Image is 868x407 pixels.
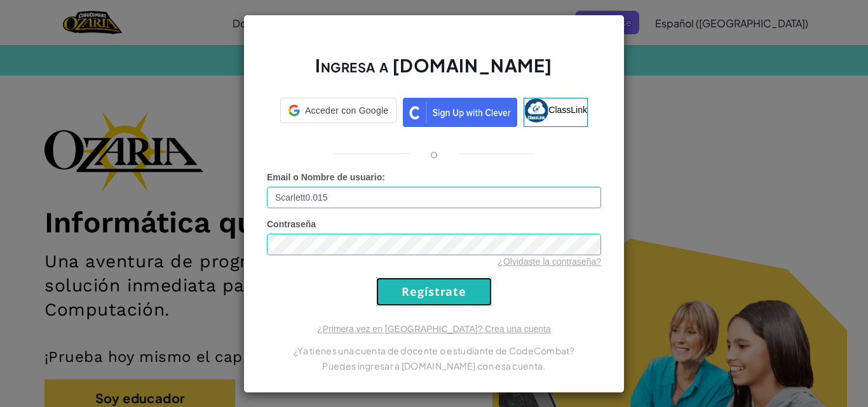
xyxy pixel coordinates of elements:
p: ¿Ya tienes una cuenta de docente o estudiante de CodeCombat? [267,343,601,358]
p: o [430,146,438,161]
p: Puedes ingresar a [DOMAIN_NAME] con esa cuenta. [267,358,601,373]
label: : [267,171,385,183]
div: Acceder con Google [280,98,397,123]
a: ¿Olvidaste la contraseña? [498,257,601,267]
span: Contraseña [267,219,316,229]
input: Regístrate [376,277,492,306]
span: Email o Nombre de usuario [267,172,382,182]
span: ClassLink [548,104,587,114]
a: Acceder con Google [280,98,397,127]
span: Acceder con Google [305,104,388,117]
img: clever_sso_button@2x.png [403,98,517,127]
h2: Ingresa a [DOMAIN_NAME] [267,53,601,90]
a: ¿Primera vez en [GEOGRAPHIC_DATA]? Crea una cuenta [317,324,551,334]
img: classlink-logo-small.png [524,98,548,123]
